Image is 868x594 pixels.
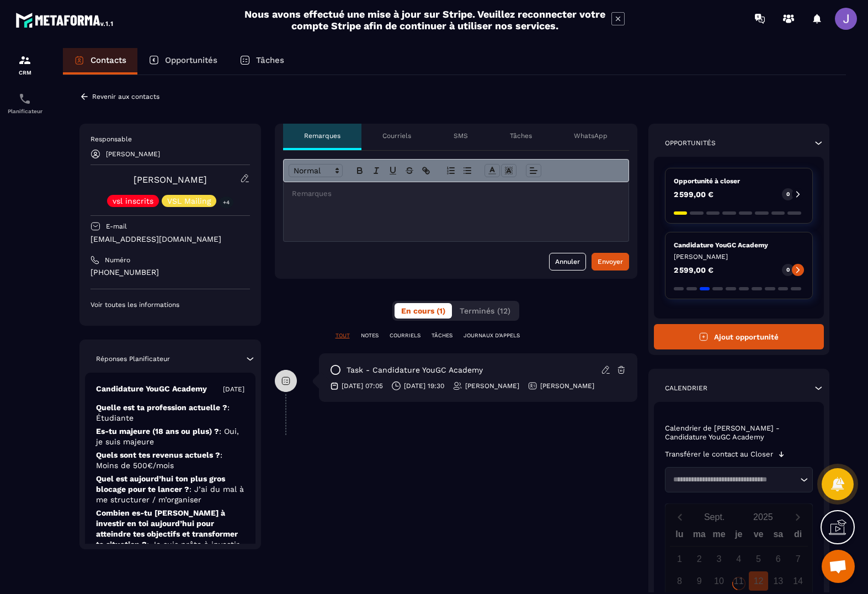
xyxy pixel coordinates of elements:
[540,381,594,390] p: [PERSON_NAME]
[137,48,228,75] a: Opportunités
[674,241,805,250] p: Candidature YouGC Academy
[63,48,137,75] a: Contacts
[96,402,244,423] p: Quelle est ta profession actuelle ?
[465,381,519,390] p: [PERSON_NAME]
[90,234,250,245] p: [EMAIL_ADDRESS][DOMAIN_NAME]
[96,384,207,394] p: Candidature YouGC Academy
[361,332,379,340] p: NOTES
[90,300,250,309] p: Voir toutes les informations
[674,266,713,274] p: 2 599,00 €
[18,92,31,105] img: scheduler
[134,174,207,185] a: [PERSON_NAME]
[106,222,127,231] p: E-mail
[92,93,159,100] p: Revenir aux contacts
[665,139,716,147] p: Opportunités
[665,450,773,459] p: Transférer le contact au Closer
[15,10,115,30] img: logo
[3,70,47,76] p: CRM
[256,55,284,65] p: Tâches
[96,474,244,505] p: Quel est aujourd’hui ton plus gros blocage pour te lancer ?
[786,266,790,274] p: 0
[228,48,295,75] a: Tâches
[574,131,608,140] p: WhatsApp
[598,256,623,267] div: Envoyer
[244,8,606,31] h2: Nous avons effectué une mise à jour sur Stripe. Veuillez reconnecter votre compte Stripe afin de ...
[549,253,586,271] button: Annuler
[592,253,629,271] button: Envoyer
[453,303,517,319] button: Terminés (12)
[90,267,250,278] p: [PHONE_NUMBER]
[669,474,798,485] input: Search for option
[822,550,855,583] div: Ouvrir le chat
[395,303,452,319] button: En cours (1)
[510,131,532,140] p: Tâches
[674,252,805,261] p: [PERSON_NAME]
[90,55,126,65] p: Contacts
[665,424,813,442] p: Calendrier de [PERSON_NAME] - Candidature YouGC Academy
[674,177,805,185] p: Opportunité à closer
[223,385,244,394] p: [DATE]
[167,197,211,205] p: VSL Mailing
[347,365,483,375] p: task - Candidature YouGC Academy
[106,150,160,158] p: [PERSON_NAME]
[18,54,31,67] img: formation
[342,381,383,390] p: [DATE] 07:05
[786,190,790,198] p: 0
[3,84,47,123] a: schedulerschedulerPlanificateur
[665,467,813,492] div: Search for option
[674,190,713,198] p: 2 599,00 €
[96,508,244,560] p: Combien es-tu [PERSON_NAME] à investir en toi aujourd’hui pour atteindre tes objectifs et transfo...
[460,306,510,315] span: Terminés (12)
[454,131,468,140] p: SMS
[401,306,445,315] span: En cours (1)
[96,426,244,447] p: Es-tu majeure (18 ans ou plus) ?
[304,131,340,140] p: Remarques
[654,324,824,349] button: Ajout opportunité
[390,332,420,340] p: COURRIELS
[96,450,244,471] p: Quels sont tes revenus actuels ?
[336,332,350,340] p: TOUT
[665,384,707,393] p: Calendrier
[96,354,170,363] p: Réponses Planificateur
[165,55,217,65] p: Opportunités
[404,381,444,390] p: [DATE] 19:30
[464,332,520,340] p: JOURNAUX D'APPELS
[3,45,47,84] a: formationformationCRM
[382,131,411,140] p: Courriels
[90,135,250,144] p: Responsable
[113,197,153,205] p: vsl inscrits
[105,256,130,264] p: Numéro
[96,540,239,559] span: : Je suis prête à investir moins de 300 €
[432,332,452,340] p: TÂCHES
[219,197,233,208] p: +4
[3,108,47,114] p: Planificateur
